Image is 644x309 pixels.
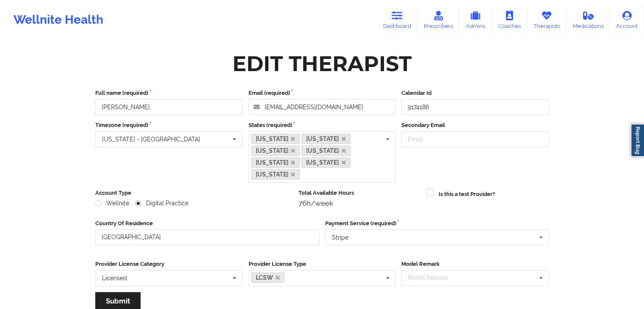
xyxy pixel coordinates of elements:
[249,260,396,268] label: Provider License Type
[251,146,300,156] a: [US_STATE]
[406,273,460,283] div: Model Remark
[251,273,285,283] a: LCSW
[401,89,549,97] label: Calendar Id
[251,157,300,168] a: [US_STATE]
[299,189,421,197] label: Total Available Hours
[301,157,351,168] a: [US_STATE]
[95,89,243,97] label: Full name (required)
[610,6,644,34] a: Account
[301,146,351,156] a: [US_STATE]
[102,136,200,142] div: [US_STATE] - [GEOGRAPHIC_DATA]
[95,200,129,207] label: Wellnite
[135,200,188,207] label: Digital Practice
[377,6,417,34] a: Dashboard
[417,6,459,34] a: Prescribers
[439,190,495,199] label: Is this a test Provider?
[95,189,293,197] label: Account Type
[232,50,412,77] div: Edit Therapist
[95,219,319,228] label: Country Of Residence
[95,260,243,268] label: Provider License Category
[249,121,396,130] label: States (required)
[492,6,527,34] a: Coaches
[95,99,243,115] input: Full name
[527,6,567,34] a: Therapists
[567,6,610,34] a: Medications
[401,131,549,147] input: Email
[95,121,243,130] label: Timezone (required)
[630,124,644,157] a: Report Bug
[325,219,549,228] label: Payment Service (required)
[299,199,421,207] div: 76h/week
[102,275,127,281] div: Licensed
[401,99,549,115] input: Calendar Id
[301,134,351,144] a: [US_STATE]
[459,6,492,34] a: Admins
[401,260,549,268] label: Model Remark
[251,134,300,144] a: [US_STATE]
[332,235,348,240] div: Stripe
[249,99,396,115] input: Email address
[249,89,396,97] label: Email (required)
[401,121,549,130] label: Secondary Email
[251,169,300,179] a: [US_STATE]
